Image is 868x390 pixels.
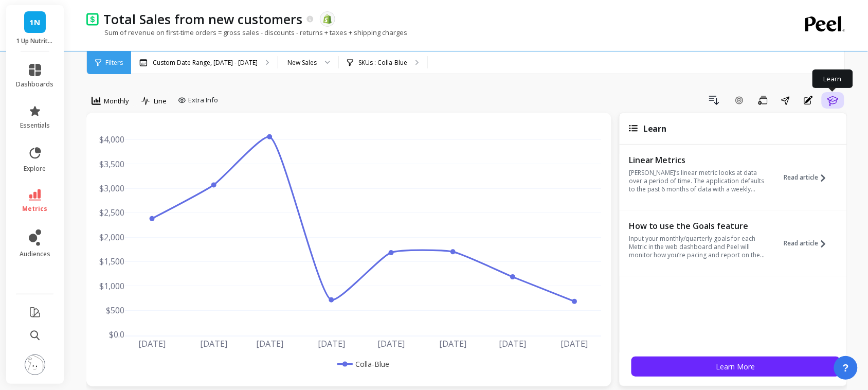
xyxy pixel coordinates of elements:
[24,165,46,173] span: explore
[643,123,667,134] span: Learn
[86,12,99,25] img: header icon
[784,220,834,267] button: Read article
[629,235,770,259] p: Input your monthly/quarterly goals for each Metric in the web dashboard and Peel will monitor how...
[104,10,303,28] p: Total Sales from new customers
[104,96,129,106] span: Monthly
[105,59,123,67] span: Filters
[323,14,332,24] img: api.shopify.svg
[784,173,819,182] span: Read article
[629,155,770,165] p: Linear Metrics
[16,37,54,45] p: 1 Up Nutrition
[154,96,167,106] span: Line
[843,361,849,375] span: ?
[784,154,834,201] button: Read article
[784,239,819,247] span: Read article
[30,16,41,28] span: 1N
[358,59,407,67] p: SKUs : Colla-Blue
[631,357,840,377] button: Learn More
[287,58,317,67] div: New Sales
[23,205,48,213] span: metrics
[86,28,407,37] p: Sum of revenue on first-time orders = gross sales - discounts - returns + taxes + shipping charges
[629,221,770,231] p: How to use the Goals feature
[25,354,45,375] img: profile picture
[20,250,50,258] span: audiences
[716,362,755,371] span: Learn More
[188,95,218,105] span: Extra Info
[834,356,858,380] button: ?
[153,59,258,67] p: Custom Date Range, [DATE] - [DATE]
[20,121,50,130] span: essentials
[822,92,844,109] button: Learn
[629,169,770,193] p: [PERSON_NAME]’s linear metric looks at data over a period of time. The application defaults to th...
[16,80,54,88] span: dashboards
